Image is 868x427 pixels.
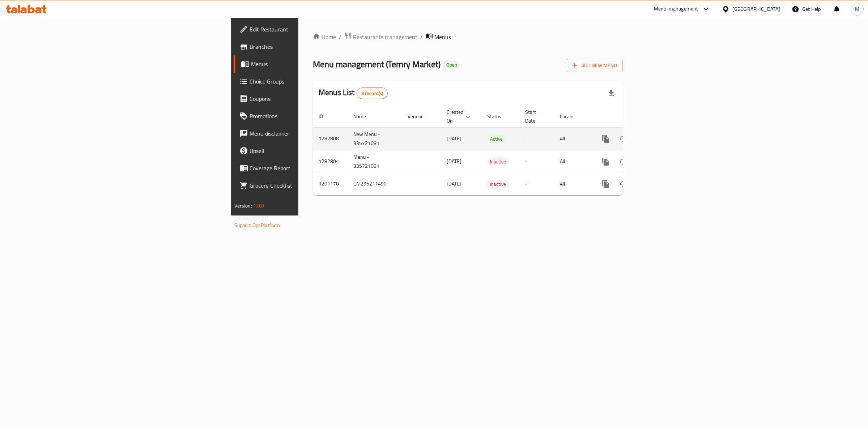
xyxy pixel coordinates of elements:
[357,90,388,97] span: 3 record(s)
[597,130,614,148] button: more
[614,153,632,170] button: Change Status
[319,87,388,99] h2: Menus List
[250,146,370,155] span: Upsell
[319,112,332,121] span: ID
[447,157,461,166] span: [DATE]
[519,173,554,195] td: -
[313,56,441,72] span: Menu management ( Temry Market )
[234,38,376,55] a: Branches
[554,150,591,173] td: All
[443,61,460,69] div: Open
[250,42,370,51] span: Branches
[353,112,375,121] span: Name
[408,112,432,121] span: Vendor
[603,85,620,102] div: Export file
[234,213,268,223] span: Get support on:
[487,112,511,121] span: Status
[234,125,376,142] a: Menu disclaimer
[487,135,506,143] span: Active
[487,158,509,166] span: Inactive
[250,94,370,103] span: Coupons
[447,108,473,125] span: Created On
[855,5,859,13] span: M
[487,180,509,188] div: Inactive
[654,5,698,13] div: Menu-management
[443,62,460,68] span: Open
[234,177,376,194] a: Grocery Checklist
[447,134,461,143] span: [DATE]
[251,60,370,68] span: Menus
[234,221,280,230] a: Support.OpsPlatform
[614,175,632,193] button: Change Status
[420,33,423,41] li: /
[234,142,376,159] a: Upsell
[250,164,370,172] span: Coverage Report
[250,25,370,34] span: Edit Restaurant
[313,106,672,195] table: enhanced table
[447,179,461,188] span: [DATE]
[560,112,583,121] span: Locale
[554,127,591,150] td: All
[519,150,554,173] td: -
[234,90,376,107] a: Coupons
[597,175,614,193] button: more
[250,129,370,138] span: Menu disclaimer
[525,108,545,125] span: Start Date
[357,87,388,99] div: Total records count
[234,21,376,38] a: Edit Restaurant
[554,173,591,195] td: All
[353,33,417,41] span: Restaurants management
[591,106,672,128] th: Actions
[234,55,376,73] a: Menus
[234,201,252,210] span: Version:
[573,61,617,70] span: Add New Menu
[253,201,264,210] span: 1.0.0
[313,32,623,42] nav: breadcrumb
[344,32,417,42] a: Restaurants management
[487,180,509,188] span: Inactive
[234,107,376,125] a: Promotions
[234,73,376,90] a: Choice Groups
[487,157,509,166] div: Inactive
[250,181,370,190] span: Grocery Checklist
[597,153,614,170] button: more
[567,59,623,72] button: Add New Menu
[250,112,370,120] span: Promotions
[250,77,370,86] span: Choice Groups
[519,127,554,150] td: -
[614,130,632,148] button: Change Status
[434,33,451,41] span: Menus
[732,5,780,13] div: [GEOGRAPHIC_DATA]
[234,159,376,177] a: Coverage Report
